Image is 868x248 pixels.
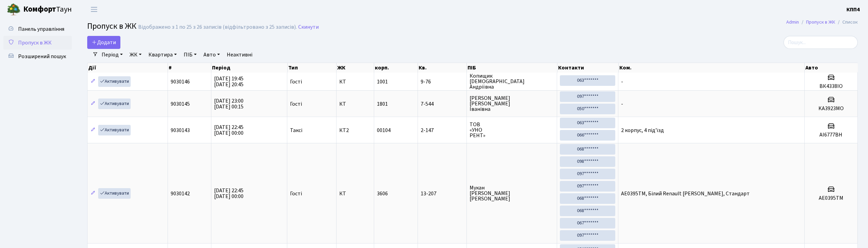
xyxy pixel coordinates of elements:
[98,99,131,109] a: Активувати
[88,63,168,73] th: Дії
[214,75,244,88] span: [DATE] 19:45 [DATE] 20:45
[846,5,860,14] a: КПП4
[18,25,64,33] span: Панель управління
[337,63,374,73] th: ЖК
[418,63,467,73] th: Кв.
[92,39,116,46] span: Додати
[421,191,464,196] span: 13-207
[807,105,855,112] h5: KA3923MO
[288,63,337,73] th: Тип
[171,100,190,108] span: 9030145
[201,49,223,61] a: Авто
[87,36,120,49] a: Додати
[7,3,21,16] img: logo.png
[846,6,860,13] b: КПП4
[339,79,371,84] span: КТ
[298,24,319,30] a: Скинути
[470,73,554,90] span: Копищик [DEMOGRAPHIC_DATA] Андріївна
[181,49,199,61] a: ПІБ
[807,83,855,90] h5: ВК4338ІО
[290,79,302,84] span: Гості
[621,78,623,86] span: -
[470,185,554,201] span: Мукан [PERSON_NAME] [PERSON_NAME]
[621,100,623,108] span: -
[339,101,371,107] span: КТ
[86,4,103,15] button: Переключити навігацію
[421,101,464,107] span: 7-544
[374,63,418,73] th: корп.
[377,127,391,134] span: 00104
[621,127,664,134] span: 2 корпус, 4 під'їзд
[377,100,388,108] span: 1801
[168,63,211,73] th: #
[557,63,619,73] th: Контакти
[98,125,131,135] a: Активувати
[290,191,302,196] span: Гості
[421,128,464,133] span: 2-147
[3,36,72,50] a: Пропуск в ЖК
[171,190,190,197] span: 9030142
[805,63,858,73] th: Авто
[23,4,56,15] b: Комфорт
[421,79,464,84] span: 9-76
[211,63,287,73] th: Період
[786,18,799,26] a: Admin
[619,63,805,73] th: Ком.
[224,49,255,61] a: Неактивні
[3,22,72,36] a: Панель управління
[87,20,136,32] span: Пропуск в ЖК
[171,78,190,86] span: 9030146
[467,63,557,73] th: ПІБ
[470,95,554,112] span: [PERSON_NAME] [PERSON_NAME] Іванівна
[470,122,554,138] span: ТОВ «УНО РЕНТ»
[214,97,244,110] span: [DATE] 23:00 [DATE] 00:15
[377,78,388,86] span: 1001
[138,24,297,30] div: Відображено з 1 по 25 з 26 записів (відфільтровано з 25 записів).
[23,4,72,15] span: Таун
[290,128,302,133] span: Таксі
[784,36,858,49] input: Пошук...
[339,128,371,133] span: КТ2
[214,123,244,137] span: [DATE] 22:45 [DATE] 00:00
[377,190,388,197] span: 3606
[98,76,131,87] a: Активувати
[18,53,66,60] span: Розширений пошук
[98,188,131,199] a: Активувати
[3,50,72,63] a: Розширений пошук
[807,132,855,138] h5: АІ6777ВН
[171,127,190,134] span: 9030143
[146,49,180,61] a: Квартира
[127,49,144,61] a: ЖК
[776,15,868,29] nav: breadcrumb
[621,190,750,197] span: AE0395TM, Білий Renault [PERSON_NAME], Стандарт
[835,18,858,26] li: Список
[214,187,244,200] span: [DATE] 22:45 [DATE] 00:00
[18,39,52,47] span: Пропуск в ЖК
[339,191,371,196] span: КТ
[99,49,126,61] a: Період
[806,18,835,26] a: Пропуск в ЖК
[807,195,855,201] h5: AE0395TM
[290,101,302,107] span: Гості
